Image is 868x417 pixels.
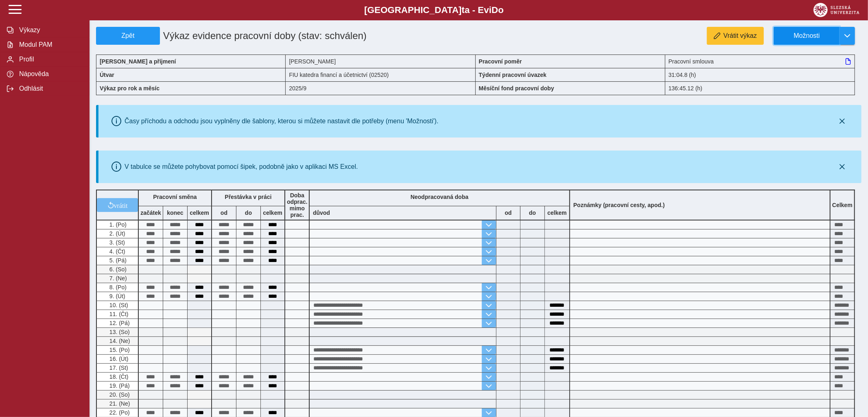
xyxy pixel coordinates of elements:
div: V tabulce se můžete pohybovat pomocí šipek, podobně jako v aplikaci MS Excel. [125,163,358,170]
span: 6. (So) [108,266,127,273]
div: 31:04.8 (h) [665,68,855,81]
span: Modul PAM [17,41,83,48]
span: 2. (Út) [108,230,125,237]
span: 9. (Út) [108,293,125,299]
span: t [461,5,464,15]
b: [PERSON_NAME] a příjmení [100,58,176,65]
div: FIU katedra financí a účetnictví (02520) [286,68,475,81]
b: Měsíční fond pracovní doby [479,85,554,92]
b: celkem [188,210,211,216]
img: logo_web_su.png [813,3,859,17]
span: 20. (So) [108,391,130,398]
span: Profil [17,56,83,63]
b: do [520,210,544,216]
b: celkem [545,210,569,216]
span: 22. (Po) [108,409,130,416]
b: Výkaz pro rok a měsíc [100,85,160,92]
span: 16. (Út) [108,356,129,362]
span: 17. (St) [108,365,128,371]
span: 10. (St) [108,302,128,308]
div: Pracovní smlouva [665,55,855,68]
span: 5. (Pá) [108,257,127,264]
b: Celkem [832,202,853,208]
b: od [212,210,236,216]
span: 7. (Ne) [108,275,127,282]
div: Časy příchodu a odchodu jsou vyplněny dle šablony, kterou si můžete nastavit dle potřeby (menu 'M... [125,118,439,125]
h1: Výkaz evidence pracovní doby (stav: schválen) [160,27,415,45]
span: Zpět [100,32,156,39]
div: [PERSON_NAME] [286,55,475,68]
b: Pracovní poměr [479,58,522,65]
span: vrátit [114,202,128,208]
span: Odhlásit [17,85,83,92]
button: vrátit [97,198,138,212]
span: 14. (Ne) [108,338,130,344]
span: 8. (Po) [108,284,127,290]
button: Zpět [96,27,160,45]
b: Pracovní směna [153,194,197,200]
span: o [498,5,504,15]
span: 3. (St) [108,239,125,246]
span: Možnosti [781,32,833,39]
span: D [492,5,498,15]
span: 19. (Pá) [108,382,130,389]
button: Vrátit výkaz [707,27,764,45]
b: od [496,210,520,216]
span: 13. (So) [108,329,130,335]
b: [GEOGRAPHIC_DATA] a - Evi [24,5,844,15]
span: 12. (Pá) [108,320,130,326]
div: 136:45.12 (h) [665,81,855,95]
span: 21. (Ne) [108,400,130,407]
span: Vrátit výkaz [724,32,757,39]
b: začátek [139,210,163,216]
b: do [236,210,260,216]
span: 18. (Čt) [108,373,129,380]
div: 2025/9 [286,81,475,95]
span: Výkazy [17,26,83,34]
b: Doba odprac. mimo prac. [287,192,308,218]
b: důvod [313,210,330,216]
b: Poznámky (pracovní cesty, apod.) [570,202,668,208]
b: celkem [261,210,284,216]
b: konec [163,210,187,216]
b: Útvar [100,72,114,78]
span: 15. (Po) [108,347,130,353]
b: Přestávka v práci [225,194,271,200]
b: Neodpracovaná doba [411,194,468,200]
span: 1. (Po) [108,221,127,228]
span: Nápověda [17,70,83,78]
button: Možnosti [774,27,840,45]
span: 4. (Čt) [108,248,125,255]
b: Týdenní pracovní úvazek [479,72,547,78]
span: 11. (Čt) [108,311,129,317]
